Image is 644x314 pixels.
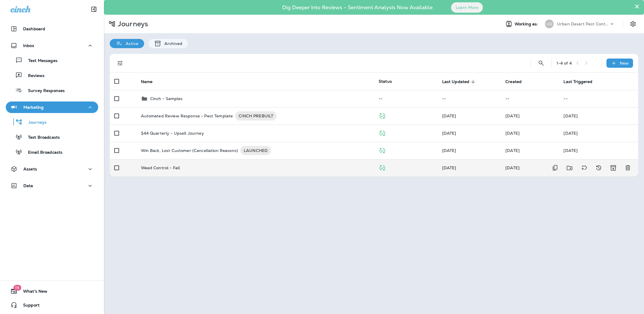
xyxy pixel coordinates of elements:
button: Archive [607,162,619,174]
span: Created [505,79,522,84]
span: Frank Carreno [505,113,520,119]
button: Learn More [451,2,483,13]
button: Filters [114,57,126,69]
span: Frank Carreno [505,131,520,136]
span: Created [505,79,529,84]
p: Journeys [116,20,148,28]
p: Reviews [22,73,44,79]
span: Working as: [515,22,539,27]
button: Settings [628,19,638,29]
span: Name [141,79,153,84]
button: Collapse Sidebar [86,3,102,15]
td: [DATE] [559,125,638,142]
span: CINCH PREBUILT [235,113,277,119]
p: Dig Deeper into Reviews - Sentiment Analysis Now Available [265,7,449,8]
span: Alyssa Wilson [442,165,456,170]
div: CINCH PREBUILT [235,111,277,121]
p: $44 Quarterly - Upsell Journey [141,131,204,136]
span: Last Updated [442,79,470,84]
p: New [620,61,629,65]
span: Status [379,79,392,84]
p: Cinch - Samples [150,96,183,101]
p: Win Back, Lost Customer (Cancellation Reasons) [141,146,238,155]
button: Text Messages [6,54,98,66]
p: Dashboard [23,27,45,31]
p: Active [123,41,138,46]
button: Delete [622,162,634,174]
button: Reviews [6,69,98,81]
button: Assets [6,163,98,175]
p: Data [23,183,33,188]
button: Email Broadcasts [6,146,98,158]
button: Duplicate [549,162,561,174]
span: Published [379,165,386,170]
p: Journeys [23,120,46,125]
p: Urban Desert Pest Control [557,22,609,26]
span: Last Triggered [563,79,592,84]
span: Last Updated [442,79,477,84]
span: Alyssa Wilson [505,148,520,153]
button: Marketing [6,101,98,113]
p: Automated Review Response - Pest Template [141,111,233,121]
span: Eluwa Monday [442,113,456,119]
span: Frank Carreno [442,131,456,136]
button: Support [6,299,98,311]
span: What's New [17,289,47,296]
span: 19 [13,285,21,291]
td: [DATE] [559,142,638,159]
p: Weed Control - Fall [141,166,180,170]
div: UD [545,20,554,28]
button: Dashboard [6,23,98,35]
p: Survey Responses [22,88,65,94]
div: LAUNCHED [240,146,271,155]
p: Email Broadcasts [22,150,62,155]
p: Marketing [23,105,44,110]
span: Last Triggered [563,79,600,84]
td: -- [438,90,501,107]
button: Survey Responses [6,84,98,96]
span: Alyssa Wilson [442,148,456,153]
button: Data [6,180,98,191]
p: Assets [23,167,37,171]
button: 19What's New [6,285,98,297]
span: Published [379,113,386,118]
span: Alyssa Wilson [505,165,520,170]
button: View Changelog [593,162,604,174]
button: Inbox [6,40,98,51]
p: Text Broadcasts [22,135,60,140]
button: Close [634,2,640,11]
p: Archived [161,41,182,46]
button: Journeys [6,116,98,128]
span: Support [17,303,40,310]
span: Name [141,79,160,84]
span: Published [379,130,386,135]
button: Add tags [578,162,590,174]
button: Move to folder [564,162,576,174]
button: Search Journeys [535,57,547,69]
p: Inbox [23,43,34,48]
button: Text Broadcasts [6,131,98,143]
p: Text Messages [23,58,57,64]
td: -- [374,90,438,107]
span: LAUNCHED [240,148,271,153]
td: [DATE] [559,107,638,125]
td: -- [501,90,559,107]
div: 1 - 4 of 4 [556,61,572,65]
span: Published [379,147,386,153]
td: -- [559,90,638,107]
